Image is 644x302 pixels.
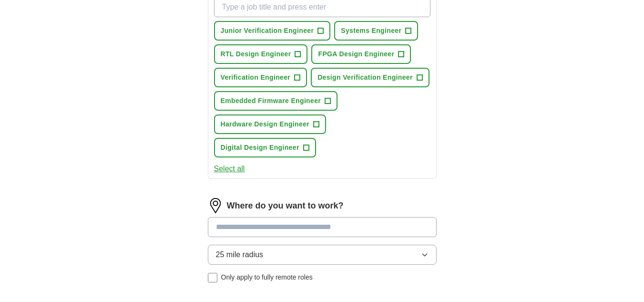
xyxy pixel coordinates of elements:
[227,199,344,212] label: Where do you want to work?
[208,273,217,282] input: Only apply to fully remote roles
[221,96,321,106] span: Embedded Firmware Engineer
[214,44,308,64] button: RTL Design Engineer
[216,249,264,260] span: 25 mile radius
[311,44,411,64] button: FPGA Design Engineer
[221,49,291,59] span: RTL Design Engineer
[311,68,429,87] button: Design Verification Engineer
[221,272,313,282] span: Only apply to fully remote roles
[334,21,418,41] button: Systems Engineer
[221,119,310,129] span: Hardware Design Engineer
[208,198,223,213] img: location.png
[214,91,338,111] button: Embedded Firmware Engineer
[317,73,413,83] span: Design Verification Engineer
[341,26,401,36] span: Systems Engineer
[214,68,307,87] button: Verification Engineer
[214,115,327,134] button: Hardware Design Engineer
[208,245,437,265] button: 25 mile radius
[221,143,299,153] span: Digital Design Engineer
[221,73,291,83] span: Verification Engineer
[214,21,331,41] button: Junior Verification Engineer
[214,138,316,157] button: Digital Design Engineer
[318,49,394,59] span: FPGA Design Engineer
[221,26,314,36] span: Junior Verification Engineer
[214,163,245,175] button: Select all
